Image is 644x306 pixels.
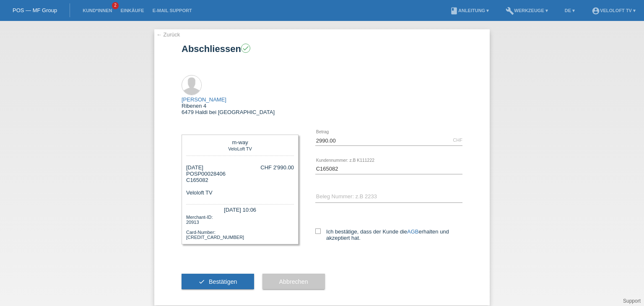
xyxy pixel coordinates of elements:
[242,44,249,52] i: check
[407,228,418,235] a: AGB
[262,274,325,290] button: Abbrechen
[78,8,116,13] a: Kund*innen
[112,2,119,9] span: 2
[116,8,148,13] a: Einkäufe
[186,214,294,240] div: Merchant-ID: 20913 Card-Number: [CREDIT_CARD_NUMBER]
[182,96,226,103] a: [PERSON_NAME]
[188,139,292,145] div: m-way
[198,278,205,285] i: check
[182,274,254,290] button: check Bestätigen
[209,278,237,285] span: Bestätigen
[182,44,462,54] h1: Abschliessen
[186,177,208,183] span: C165082
[506,7,514,15] i: build
[148,8,196,13] a: E-Mail Support
[453,137,462,143] div: CHF
[501,8,552,13] a: buildWerkzeuge ▾
[13,7,57,13] a: POS — MF Group
[188,145,292,151] div: VeloLoft TV
[446,8,493,13] a: bookAnleitung ▾
[587,8,640,13] a: account_circleVeloLoft TV ▾
[450,7,458,15] i: book
[182,96,275,115] div: Ribenen 4 6479 Haldi bei [GEOGRAPHIC_DATA]
[279,278,308,285] span: Abbrechen
[315,228,462,241] label: Ich bestätige, dass der Kunde die erhalten und akzeptiert hat.
[561,8,579,13] a: DE ▾
[186,164,226,196] div: [DATE] POSP00028406 Veloloft TV
[156,31,180,38] a: ← Zurück
[623,298,641,304] a: Support
[260,164,294,171] div: CHF 2'990.00
[592,7,600,15] i: account_circle
[186,204,294,214] div: [DATE] 10:06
